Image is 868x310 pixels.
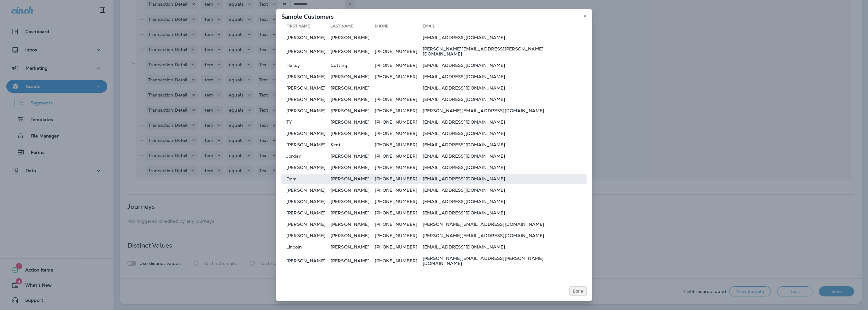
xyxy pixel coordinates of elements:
[423,231,587,241] td: [PERSON_NAME][EMAIL_ADDRESS][DOMAIN_NAME]
[375,44,423,59] td: [PHONE_NUMBER]
[276,9,592,22] div: Sample Customers
[331,24,375,31] th: Last Name
[423,242,587,252] td: [EMAIL_ADDRESS][DOMAIN_NAME]
[281,44,331,59] td: [PERSON_NAME]
[375,219,423,229] td: [PHONE_NUMBER]
[331,196,375,207] td: [PERSON_NAME]
[423,162,587,173] td: [EMAIL_ADDRESS][DOMAIN_NAME]
[281,196,331,207] td: [PERSON_NAME]
[331,253,375,268] td: [PERSON_NAME]
[281,140,331,150] td: [PERSON_NAME]
[281,106,331,116] td: [PERSON_NAME]
[375,208,423,218] td: [PHONE_NUMBER]
[423,253,587,268] td: [PERSON_NAME][EMAIL_ADDRESS][PERSON_NAME][DOMAIN_NAME]
[281,24,331,31] th: First Name
[423,128,587,138] td: [EMAIL_ADDRESS][DOMAIN_NAME]
[331,44,375,59] td: [PERSON_NAME]
[423,196,587,207] td: [EMAIL_ADDRESS][DOMAIN_NAME]
[331,94,375,104] td: [PERSON_NAME]
[331,231,375,241] td: [PERSON_NAME]
[331,140,375,150] td: Kent
[281,219,331,229] td: [PERSON_NAME]
[423,174,587,184] td: [EMAIL_ADDRESS][DOMAIN_NAME]
[375,72,423,82] td: [PHONE_NUMBER]
[375,60,423,70] td: [PHONE_NUMBER]
[281,83,331,93] td: [PERSON_NAME]
[375,196,423,207] td: [PHONE_NUMBER]
[281,185,331,195] td: [PERSON_NAME]
[331,174,375,184] td: [PERSON_NAME]
[281,32,331,43] td: [PERSON_NAME]
[375,185,423,195] td: [PHONE_NUMBER]
[375,24,423,31] th: Phone
[375,242,423,252] td: [PHONE_NUMBER]
[375,94,423,104] td: [PHONE_NUMBER]
[281,72,331,82] td: [PERSON_NAME]
[281,174,331,184] td: Dom
[375,106,423,116] td: [PHONE_NUMBER]
[331,117,375,127] td: [PERSON_NAME]
[423,94,587,104] td: [EMAIL_ADDRESS][DOMAIN_NAME]
[331,72,375,82] td: [PERSON_NAME]
[375,140,423,150] td: [PHONE_NUMBER]
[331,128,375,138] td: [PERSON_NAME]
[331,208,375,218] td: [PERSON_NAME]
[375,162,423,173] td: [PHONE_NUMBER]
[423,60,587,70] td: [EMAIL_ADDRESS][DOMAIN_NAME]
[281,94,331,104] td: [PERSON_NAME]
[423,44,587,59] td: [PERSON_NAME][EMAIL_ADDRESS][PERSON_NAME][DOMAIN_NAME]
[423,117,587,127] td: [EMAIL_ADDRESS][DOMAIN_NAME]
[281,117,331,127] td: TY
[423,83,587,93] td: [EMAIL_ADDRESS][DOMAIN_NAME]
[281,151,331,161] td: Jordan
[375,253,423,268] td: [PHONE_NUMBER]
[423,140,587,150] td: [EMAIL_ADDRESS][DOMAIN_NAME]
[423,24,587,31] th: Email
[569,286,587,296] button: Done
[331,219,375,229] td: [PERSON_NAME]
[331,185,375,195] td: [PERSON_NAME]
[375,128,423,138] td: [PHONE_NUMBER]
[281,162,331,173] td: [PERSON_NAME]
[281,60,331,70] td: Hailey
[423,219,587,229] td: [PERSON_NAME][EMAIL_ADDRESS][DOMAIN_NAME]
[375,174,423,184] td: [PHONE_NUMBER]
[331,32,375,43] td: [PERSON_NAME]
[423,32,587,43] td: [EMAIL_ADDRESS][DOMAIN_NAME]
[331,162,375,173] td: [PERSON_NAME]
[281,242,331,252] td: Lincoln
[331,242,375,252] td: [PERSON_NAME]
[331,83,375,93] td: [PERSON_NAME]
[281,208,331,218] td: [PERSON_NAME]
[375,231,423,241] td: [PHONE_NUMBER]
[423,151,587,161] td: [EMAIL_ADDRESS][DOMAIN_NAME]
[331,151,375,161] td: [PERSON_NAME]
[423,208,587,218] td: [EMAIL_ADDRESS][DOMAIN_NAME]
[375,151,423,161] td: [PHONE_NUMBER]
[331,106,375,116] td: [PERSON_NAME]
[281,231,331,241] td: [PERSON_NAME]
[573,289,583,293] span: Done
[423,72,587,82] td: [EMAIL_ADDRESS][DOMAIN_NAME]
[375,117,423,127] td: [PHONE_NUMBER]
[423,185,587,195] td: [EMAIL_ADDRESS][DOMAIN_NAME]
[281,253,331,268] td: [PERSON_NAME]
[423,106,587,116] td: [PERSON_NAME][EMAIL_ADDRESS][DOMAIN_NAME]
[331,60,375,70] td: Cutting
[281,128,331,138] td: [PERSON_NAME]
